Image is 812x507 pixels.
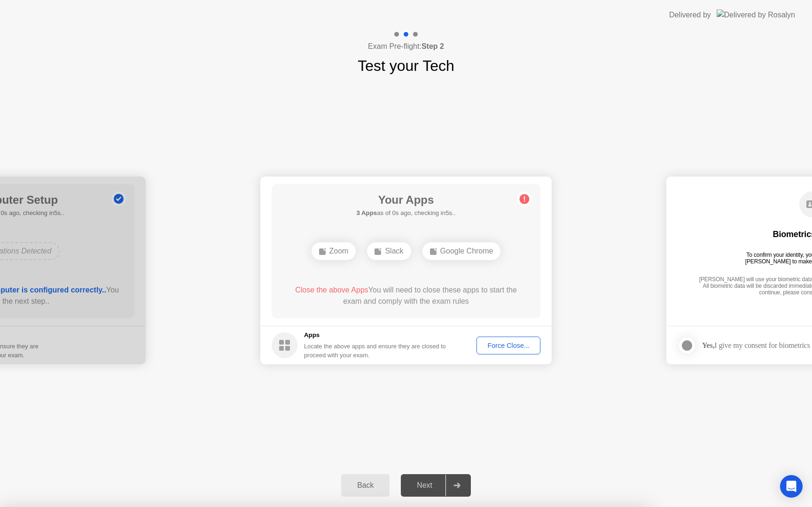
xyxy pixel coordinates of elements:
h5: as of 0s ago, checking in5s.. [356,208,455,218]
div: Back [344,481,387,490]
div: Slack [367,242,411,260]
b: 3 Apps [356,209,377,216]
strong: Yes, [702,341,714,349]
h1: Test your Tech [358,54,454,77]
div: You will need to close these apps to start the exam and comply with the exam rules [285,284,527,307]
span: Close the above Apps [295,286,368,294]
div: Google Chrome [422,242,501,260]
img: Delivered by Rosalyn [717,9,795,20]
div: Zoom [312,242,356,260]
div: Open Intercom Messenger [780,475,803,498]
h5: Apps [304,330,446,340]
div: Next [404,481,445,490]
div: Force Close... [480,342,537,349]
h4: Exam Pre-flight: [368,41,444,52]
div: Delivered by [669,9,711,21]
div: Locate the above apps and ensure they are closed to proceed with your exam. [304,342,446,360]
h1: Your Apps [356,192,455,208]
b: Step 2 [422,42,444,50]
